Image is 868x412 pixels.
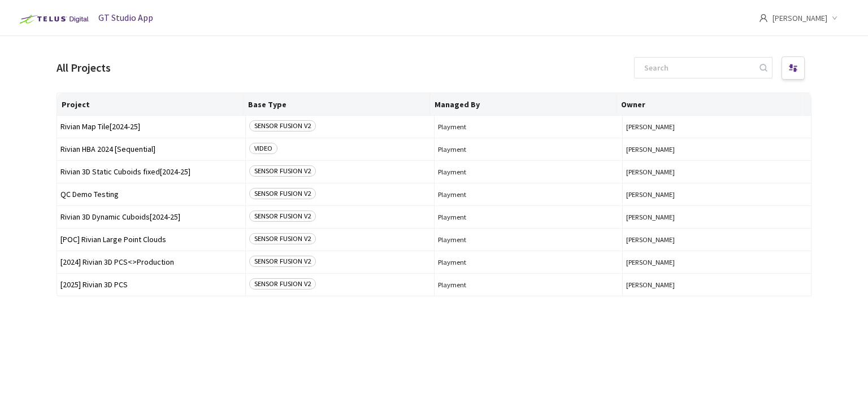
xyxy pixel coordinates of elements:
[626,190,808,199] button: [PERSON_NAME]
[60,235,242,244] span: [POC] Rivian Large Point Clouds
[438,235,619,244] span: Playment
[60,213,242,221] span: Rivian 3D Dynamic Cuboids[2024-25]
[438,213,619,221] span: Playment
[249,165,316,177] span: SENSOR FUSION V2
[438,122,619,131] span: Playment
[626,168,808,176] button: [PERSON_NAME]
[244,93,430,116] th: Base Type
[249,120,316,132] span: SENSOR FUSION V2
[617,93,803,116] th: Owner
[60,258,242,266] span: [2024] Rivian 3D PCS<>Production
[249,211,316,222] span: SENSOR FUSION V2
[626,122,808,131] button: [PERSON_NAME]
[249,256,316,267] span: SENSOR FUSION V2
[637,58,758,78] input: Search
[626,213,808,221] button: [PERSON_NAME]
[626,258,808,266] button: [PERSON_NAME]
[57,93,244,116] th: Project
[438,190,619,199] span: Playment
[759,14,768,23] span: user
[60,145,242,154] span: Rivian HBA 2024 [Sequential]
[438,258,619,266] span: Playment
[60,190,242,199] span: QC Demo Testing
[14,10,92,28] img: Telus
[438,168,619,176] span: Playment
[60,280,242,289] span: [2025] Rivian 3D PCS
[249,143,277,154] span: VIDEO
[249,188,316,199] span: SENSOR FUSION V2
[249,233,316,244] span: SENSOR FUSION V2
[438,145,619,154] span: Playment
[430,93,617,116] th: Managed By
[832,15,837,21] span: down
[626,145,808,154] button: [PERSON_NAME]
[60,168,242,176] span: Rivian 3D Static Cuboids fixed[2024-25]
[626,235,808,244] button: [PERSON_NAME]
[98,12,153,23] span: GT Studio App
[57,59,111,76] div: All Projects
[60,122,242,131] span: Rivian Map Tile[2024-25]
[438,280,619,289] span: Playment
[626,280,808,289] button: [PERSON_NAME]
[249,278,316,290] span: SENSOR FUSION V2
